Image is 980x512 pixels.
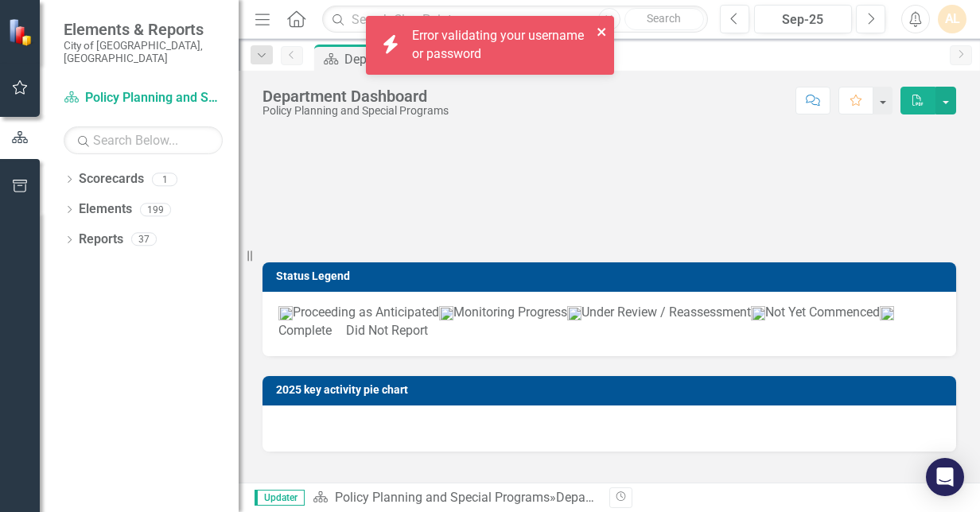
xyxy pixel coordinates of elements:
img: ProceedingGreen.png [278,306,293,320]
input: Search Below... [64,126,223,154]
input: Search ClearPoint... [322,6,708,33]
h3: 2025 key activity pie chart [276,384,948,396]
span: Elements & Reports [64,20,223,39]
div: Sep-25 [760,10,846,29]
div: » [313,489,597,507]
div: Department Dashboard [556,490,687,505]
small: City of [GEOGRAPHIC_DATA], [GEOGRAPHIC_DATA] [64,39,223,65]
button: Search [624,8,704,30]
button: AL [938,5,966,33]
img: DidNotReport.png [332,328,346,336]
div: 1 [152,173,177,186]
a: Reports [79,231,123,249]
img: UnderReview.png [567,306,581,320]
h3: Status Legend [276,270,948,282]
div: 37 [131,233,157,246]
div: Policy Planning and Special Programs [262,105,449,117]
a: Scorecards [79,170,144,188]
button: close [597,22,608,41]
button: Sep-25 [754,5,852,33]
span: Search [647,12,681,25]
div: Department Dashboard [344,49,469,69]
div: 199 [140,203,171,216]
img: NotYet.png [751,306,765,320]
img: Complete_icon.png [880,306,894,320]
a: Policy Planning and Special Programs [335,490,550,505]
div: Open Intercom Messenger [926,458,964,496]
p: Proceeding as Anticipated Monitoring Progress Under Review / Reassessment Not Yet Commenced Compl... [278,304,940,340]
a: Elements [79,200,132,219]
img: ClearPoint Strategy [8,18,36,46]
img: Monitoring.png [439,306,453,320]
div: Error validating your username or password [412,27,592,64]
div: Department Dashboard [262,87,449,105]
a: Policy Planning and Special Programs [64,89,223,107]
span: Updater [255,490,305,506]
